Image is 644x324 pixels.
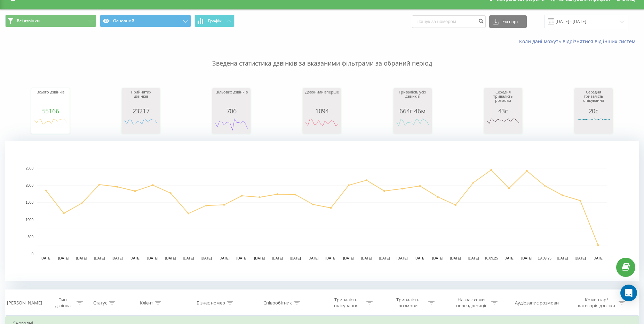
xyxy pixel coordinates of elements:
[486,90,520,107] div: Середня тривалість розмови
[576,107,611,114] div: 20с
[147,256,158,260] text: [DATE]
[26,183,34,187] text: 2000
[5,141,639,281] svg: A chart.
[327,297,365,309] div: Тривалість очікування
[593,256,604,260] text: [DATE]
[576,297,617,309] div: Коментар/категорія дзвінка
[576,114,611,135] svg: A chart.
[94,256,105,260] text: [DATE]
[576,90,611,107] div: Середня тривалість очікування
[165,256,176,260] text: [DATE]
[412,15,486,28] input: Пошук за номером
[51,297,75,309] div: Тип дзвінка
[129,256,141,260] text: [DATE]
[304,114,339,135] svg: A chart.
[468,256,479,260] text: [DATE]
[395,90,430,107] div: Тривалість усіх дзвінків
[26,201,34,205] text: 1500
[414,256,426,260] text: [DATE]
[218,256,230,260] text: [DATE]
[76,256,87,260] text: [DATE]
[194,15,234,27] button: Графік
[93,300,107,306] div: Статус
[519,38,639,45] a: Коли дані можуть відрізнятися вiд інших систем
[7,300,42,306] div: [PERSON_NAME]
[620,285,637,301] div: Open Intercom Messenger
[486,114,520,135] svg: A chart.
[432,256,443,260] text: [DATE]
[124,107,158,114] div: 23217
[489,15,527,28] button: Експорт
[140,300,153,306] div: Клієнт
[112,256,123,260] text: [DATE]
[290,256,301,260] text: [DATE]
[58,256,70,260] text: [DATE]
[450,256,461,260] text: [DATE]
[272,256,283,260] text: [DATE]
[343,256,355,260] text: [DATE]
[308,256,319,260] text: [DATE]
[100,15,191,27] button: Основний
[452,297,490,309] div: Назва схеми переадресації
[17,18,40,24] span: Всі дзвінки
[575,256,586,260] text: [DATE]
[183,256,194,260] text: [DATE]
[486,107,520,114] div: 43с
[515,300,559,306] div: Аудіозапис розмови
[521,256,532,260] text: [DATE]
[379,256,390,260] text: [DATE]
[214,90,249,107] div: Цільових дзвінків
[263,300,292,306] div: Співробітник
[395,107,430,114] div: 664г 46м
[254,256,265,260] text: [DATE]
[325,256,336,260] text: [DATE]
[395,114,430,135] svg: A chart.
[304,107,339,114] div: 1094
[40,256,51,260] text: [DATE]
[5,15,96,27] button: Всі дзвінки
[33,107,68,114] div: 55166
[214,107,249,114] div: 706
[397,256,408,260] text: [DATE]
[304,90,339,107] div: Дзвонили вперше
[27,235,33,239] text: 500
[33,90,68,107] div: Всього дзвінків
[389,297,427,309] div: Тривалість розмови
[538,256,551,260] text: 19.09.25
[5,45,639,68] p: Зведена статистика дзвінків за вказаними фільтрами за обраний період
[26,166,34,170] text: 2500
[31,252,33,256] text: 0
[124,90,158,107] div: Прийнятих дзвінків
[236,256,247,260] text: [DATE]
[208,18,222,23] span: Графік
[197,300,225,306] div: Бізнес номер
[361,256,372,260] text: [DATE]
[26,218,34,222] text: 1000
[33,114,68,135] svg: A chart.
[503,256,515,260] text: [DATE]
[557,256,568,260] text: [DATE]
[214,114,249,135] svg: A chart.
[124,114,158,135] svg: A chart.
[201,256,212,260] text: [DATE]
[484,256,498,260] text: 16.09.25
